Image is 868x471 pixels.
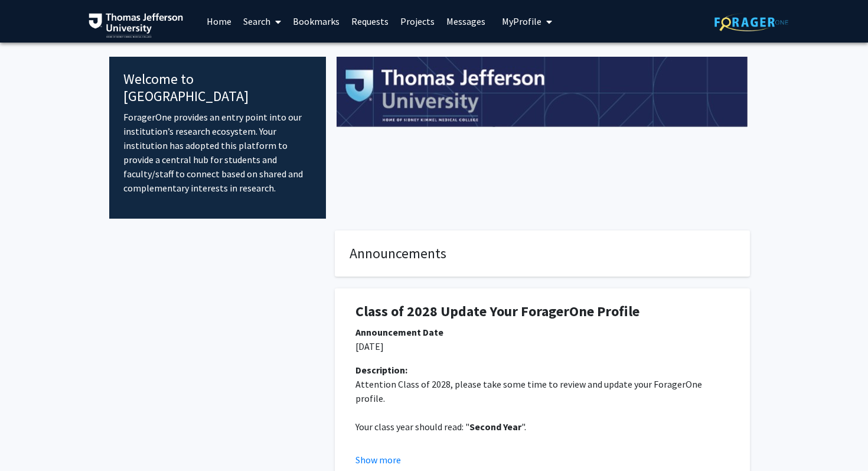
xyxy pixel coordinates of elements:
[355,453,401,467] button: Show more
[355,339,729,353] p: [DATE]
[502,15,541,27] span: My Profile
[123,110,312,195] p: ForagerOne provides an entry point into our institution’s research ecosystem. Your institution ha...
[89,13,183,38] img: Thomas Jefferson University Logo
[394,1,440,42] a: Projects
[337,57,748,128] img: Cover Image
[201,1,237,42] a: Home
[355,420,729,434] p: Your class year should read: " ".
[350,245,735,262] h4: Announcements
[123,71,312,105] h4: Welcome to [GEOGRAPHIC_DATA]
[237,1,287,42] a: Search
[355,377,729,405] p: Attention Class of 2028, please take some time to review and update your ForagerOne profile.
[287,1,345,42] a: Bookmarks
[440,1,491,42] a: Messages
[469,421,521,433] strong: Second Year
[355,363,729,377] div: Description:
[9,418,50,462] iframe: Chat
[355,325,729,339] div: Announcement Date
[355,303,729,320] h1: Class of 2028 Update Your ForagerOne Profile
[345,1,394,42] a: Requests
[714,13,788,31] img: ForagerOne Logo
